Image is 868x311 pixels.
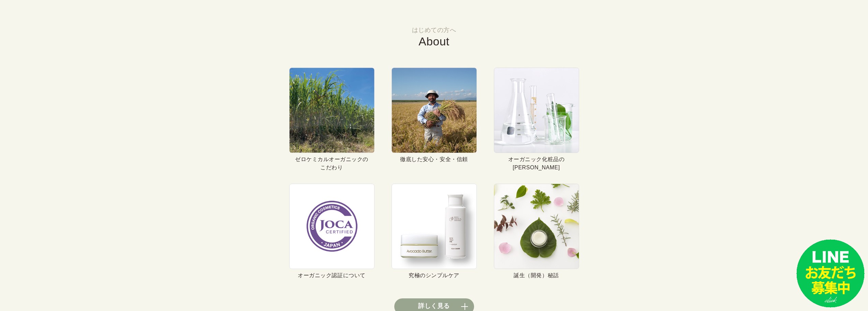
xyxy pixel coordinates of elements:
[289,184,374,278] a: オーガニック認証について
[392,184,477,278] a: 究極のシンプルケア
[494,68,579,153] img: オーガニック化粧品の真実
[289,68,374,153] img: ゼロケミカルオーガニックのこだわり
[418,35,449,48] span: About
[796,239,865,308] img: small_line.png
[494,184,579,278] a: 誕生（開発）秘話
[494,68,579,170] a: オーガニック化粧品の[PERSON_NAME]
[14,27,854,33] small: はじめての方へ
[392,68,477,162] a: 徹底した安心・安全・信頼
[494,184,579,269] img: 誕生（開発）秘話
[392,68,477,153] img: 徹底した安心・安全・信頼
[289,68,374,170] a: ゼロケミカルオーガニックのこだわり
[392,184,477,269] img: 究極のシンプルケア
[289,184,374,269] img: オーガニック認証について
